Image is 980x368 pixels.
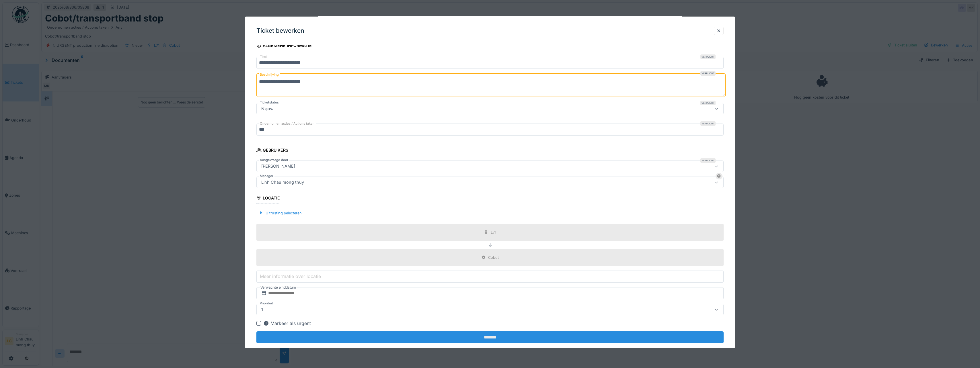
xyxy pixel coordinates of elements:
[700,54,716,59] div: Verplicht
[259,173,274,178] label: Manager
[259,301,274,306] label: Prioriteit
[488,255,499,260] div: Cobot
[700,121,716,126] div: Verplicht
[259,273,322,280] label: Meer informatie over locatie
[259,157,289,162] label: Aangevraagd door
[259,179,306,185] div: Linh Chau mong thuy
[256,27,304,34] h3: Ticket bewerken
[256,41,312,51] div: Algemene informatie
[256,193,280,203] div: Locatie
[259,100,280,105] label: Ticketstatus
[259,306,265,313] div: 1
[700,71,716,76] div: Verplicht
[700,158,716,163] div: Verplicht
[263,320,311,327] div: Markeer als urgent
[700,101,716,105] div: Verplicht
[259,105,276,112] div: Nieuw
[491,230,496,235] div: L71
[259,163,297,169] div: [PERSON_NAME]
[256,146,288,156] div: Gebruikers
[256,209,304,217] div: Uitrusting selecteren
[259,121,316,126] label: Ondernomen acties / Actions taken
[259,71,280,78] label: Beschrijving
[259,54,268,59] label: Titel
[260,284,297,291] label: Verwachte einddatum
